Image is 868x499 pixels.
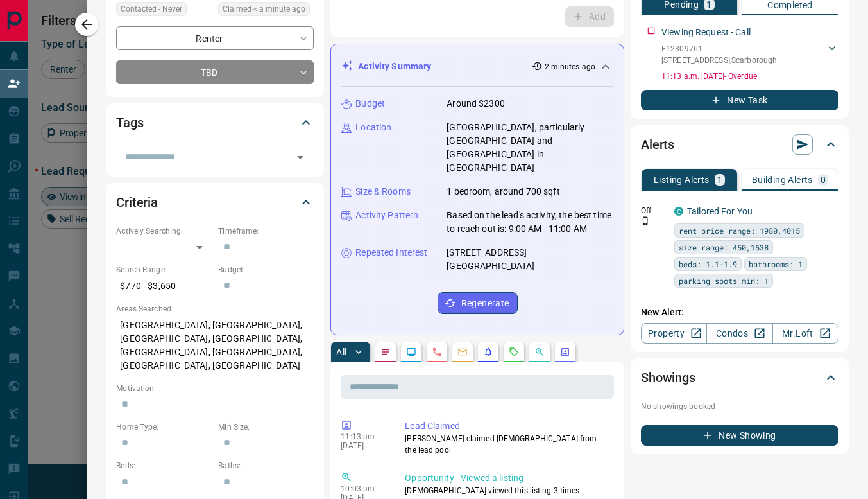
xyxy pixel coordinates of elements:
p: Actively Searching: [116,225,212,237]
p: Timeframe: [218,225,314,237]
p: Min Size: [218,421,314,433]
p: 1 bedroom, around 700 sqft [447,185,559,198]
p: Repeated Interest [355,246,427,259]
p: Viewing Request - Call [661,26,751,39]
button: New Showing [641,425,838,446]
div: TBD [116,60,314,84]
span: parking spots min: 1 [679,274,769,287]
p: [DEMOGRAPHIC_DATA] viewed this listing 3 times [405,485,609,496]
p: 10:03 am [341,484,386,493]
p: [GEOGRAPHIC_DATA], [GEOGRAPHIC_DATA], [GEOGRAPHIC_DATA], [GEOGRAPHIC_DATA], [GEOGRAPHIC_DATA], [G... [116,315,314,376]
a: Condos [706,323,772,344]
p: Baths: [218,460,314,471]
p: Areas Searched: [116,303,314,315]
p: E12309761 [661,43,777,55]
p: Completed [767,1,813,10]
a: Property [641,323,707,344]
p: Motivation: [116,383,314,394]
p: Off [641,205,667,216]
span: size range: 450,1538 [679,241,769,254]
p: [PERSON_NAME] claimed [DEMOGRAPHIC_DATA] from the lead pool [405,433,609,456]
div: Renter [116,26,314,50]
p: Opportunity - Viewed a listing [405,471,609,485]
h2: Criteria [116,192,158,213]
h2: Showings [641,367,695,388]
p: [STREET_ADDRESS] , Scarborough [661,55,777,66]
p: Building Alerts [752,175,813,184]
span: bathrooms: 1 [749,258,803,270]
p: Around $2300 [447,97,505,110]
svg: Notes [380,347,391,357]
a: Mr.Loft [772,323,838,344]
p: New Alert: [641,306,838,319]
button: New Task [641,90,838,110]
p: Listing Alerts [654,175,710,184]
p: Budget: [218,264,314,276]
p: Based on the lead's activity, the best time to reach out is: 9:00 AM - 11:00 AM [447,209,613,236]
p: 11:13 a.m. [DATE] - Overdue [661,71,838,82]
svg: Listing Alerts [483,347,493,357]
p: Size & Rooms [355,185,411,198]
p: Activity Summary [358,60,431,73]
button: Regenerate [438,292,518,314]
p: 2 minutes ago [545,61,595,73]
svg: Push Notification Only [641,216,650,225]
div: Showings [641,362,838,393]
h2: Tags [116,112,143,133]
button: Open [291,148,309,166]
p: 11:13 am [341,432,386,441]
p: [DATE] [341,441,386,450]
p: Beds: [116,460,212,471]
div: Alerts [641,129,838,160]
p: All [336,347,346,356]
span: Contacted - Never [121,3,182,15]
span: rent price range: 1980,4015 [679,224,800,237]
p: Lead Claimed [405,419,609,433]
p: Activity Pattern [355,209,418,222]
span: Claimed < a minute ago [223,3,305,15]
p: No showings booked [641,401,838,412]
p: Budget [355,97,385,110]
svg: Lead Browsing Activity [406,347,416,357]
p: 0 [821,175,826,184]
a: Tailored For You [687,206,753,216]
svg: Emails [457,347,468,357]
span: beds: 1.1-1.9 [679,258,737,270]
p: $770 - $3,650 [116,276,212,297]
svg: Agent Actions [560,347,570,357]
p: Location [355,121,391,134]
div: E12309761[STREET_ADDRESS],Scarborough [661,40,838,69]
p: [GEOGRAPHIC_DATA], particularly [GEOGRAPHIC_DATA] and [GEOGRAPHIC_DATA] in [GEOGRAPHIC_DATA] [447,121,613,175]
div: Tags [116,107,314,138]
p: [STREET_ADDRESS][GEOGRAPHIC_DATA] [447,246,613,273]
div: condos.ca [674,207,683,216]
p: Search Range: [116,264,212,276]
div: Activity Summary2 minutes ago [341,55,613,78]
svg: Requests [509,347,519,357]
h2: Alerts [641,134,674,155]
div: Fri Aug 15 2025 [218,2,314,20]
p: 1 [717,175,722,184]
div: Criteria [116,187,314,218]
svg: Opportunities [534,347,545,357]
svg: Calls [432,347,442,357]
p: Home Type: [116,421,212,433]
